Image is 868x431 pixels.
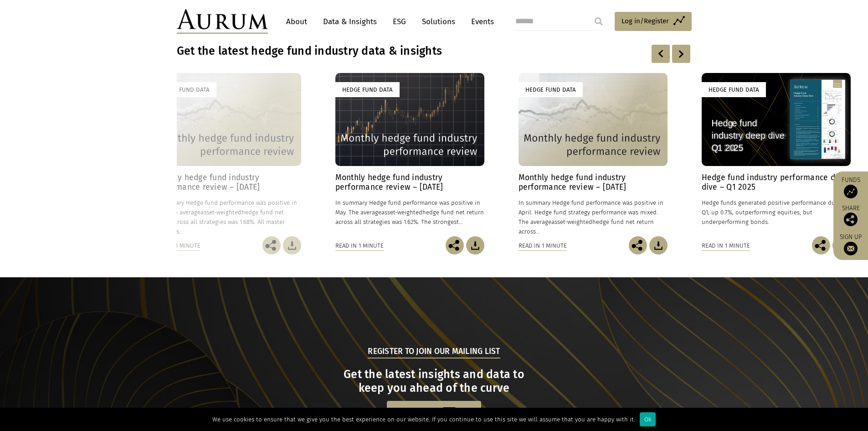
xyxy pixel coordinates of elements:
[152,82,216,97] div: Hedge Fund Data
[177,9,268,34] img: Aurum
[590,12,608,31] input: Submit
[621,16,669,26] span: Log in/Register
[629,236,647,254] img: Share this post
[551,218,592,225] span: asset-weighted
[177,44,574,58] h3: Get the latest hedge fund industry data & insights
[466,236,484,254] img: Download Article
[702,73,851,236] a: Hedge Fund Data Hedge fund industry performance deep dive – Q1 2025 Hedge funds generated positiv...
[335,173,484,192] h4: Monthly hedge fund industry performance review – [DATE]
[812,236,830,254] img: Share this post
[702,198,851,227] p: Hedge funds generated positive performance during Q1, up 0.7%, outperforming equities, but underp...
[335,241,384,251] div: Read in 1 minute
[152,198,301,237] p: In summary Hedge fund performance was positive in June. The average hedge fund net return across ...
[519,173,668,192] h4: Monthly hedge fund industry performance review – [DATE]
[615,12,692,31] a: Log in/Register
[832,236,851,254] img: Download Article
[335,82,400,97] div: Hedge Fund Data
[519,73,668,236] a: Hedge Fund Data Monthly hedge fund industry performance review – [DATE] In summary Hedge fund per...
[702,82,766,97] div: Hedge Fund Data
[388,13,411,30] a: ESG
[838,233,863,255] a: Sign up
[640,412,656,426] div: Ok
[318,13,381,30] a: Data & Insights
[838,205,863,226] div: Share
[282,13,312,30] a: About
[178,368,690,395] h3: Get the latest insights and data to keep you ahead of the curve
[262,236,281,254] img: Share this post
[387,401,481,424] a: Sign up
[283,236,301,254] img: Download Article
[702,173,851,192] h4: Hedge fund industry performance deep dive – Q1 2025
[152,173,301,192] h4: Monthly hedge fund industry performance review – [DATE]
[844,213,858,226] img: Share this post
[200,209,241,216] span: asset-weighted
[467,13,494,30] a: Events
[649,236,668,254] img: Download Article
[417,13,460,30] a: Solutions
[838,176,863,198] a: Funds
[844,185,858,198] img: Access Funds
[519,241,567,251] div: Read in 1 minute
[368,346,500,358] h5: Register to join our mailing list
[335,198,484,227] p: In summary Hedge fund performance was positive in May. The average hedge fund net return across a...
[519,198,668,237] p: In summary Hedge fund performance was positive in April. Hedge fund strategy performance was mixe...
[519,82,583,97] div: Hedge Fund Data
[381,209,422,216] span: asset-weighted
[335,73,484,236] a: Hedge Fund Data Monthly hedge fund industry performance review – [DATE] In summary Hedge fund per...
[702,241,750,251] div: Read in 1 minute
[446,236,464,254] img: Share this post
[844,242,858,255] img: Sign up to our newsletter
